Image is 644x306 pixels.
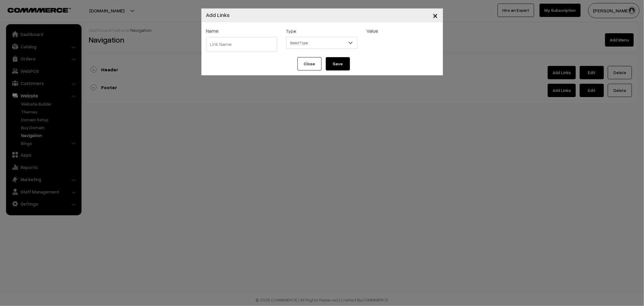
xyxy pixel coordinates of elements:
[287,37,357,48] span: Select Type
[286,28,296,34] label: Type
[286,37,357,49] span: Select Type
[206,27,219,34] label: Name
[367,27,378,34] label: Value
[206,11,230,19] h4: Add Links
[297,57,322,70] button: Close
[206,37,277,51] input: Link Name
[433,10,438,21] span: ×
[326,57,350,70] button: Save
[428,6,443,25] button: Close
